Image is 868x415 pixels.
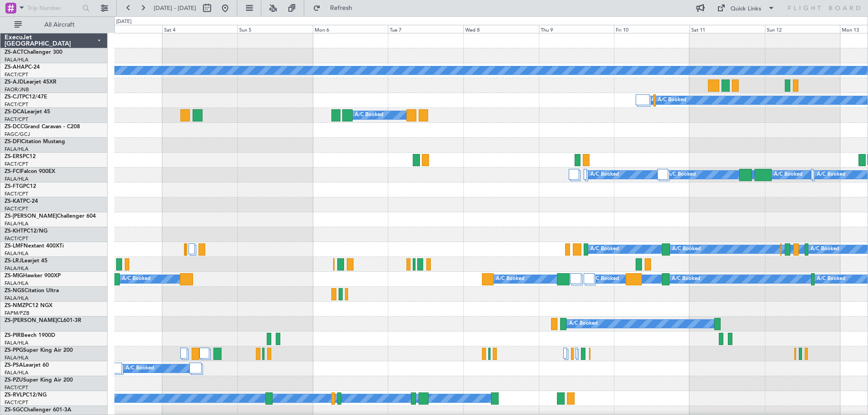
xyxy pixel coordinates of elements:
[539,25,614,33] div: Thu 9
[322,5,360,11] span: Refresh
[5,407,24,413] span: ZS-SGC
[5,169,21,174] span: ZS-FCI
[590,168,619,182] div: A/C Booked
[5,228,47,234] a: ZS-KHTPC12/NG
[5,109,50,115] a: ZS-DCALearjet 45
[5,392,23,398] span: ZS-RVL
[5,378,73,383] a: ZS-PZUSuper King Air 200
[5,258,47,264] a: ZS-LRJLearjet 45
[5,348,73,353] a: ZS-PPGSuper King Air 200
[5,50,62,55] a: ZS-ACTChallenger 300
[5,354,28,361] a: FALA/HLA
[5,199,23,204] span: ZS-KAT
[5,310,29,317] a: FAPM/PZB
[614,25,689,33] div: Fri 10
[5,273,23,279] span: ZS-MIG
[116,18,132,26] div: [DATE]
[5,161,28,168] a: FACT/CPT
[5,191,28,197] a: FACT/CPT
[590,242,619,256] div: A/C Booked
[87,25,162,33] div: Fri 3
[5,101,28,108] a: FACT/CPT
[5,139,65,145] a: ZS-DFICitation Mustang
[667,168,696,182] div: A/C Booked
[5,220,28,227] a: FALA/HLA
[126,362,154,375] div: A/C Booked
[5,199,38,204] a: ZS-KATPC-24
[5,258,22,264] span: ZS-LRJ
[5,288,24,294] span: ZS-NGS
[463,25,539,33] div: Wed 8
[658,93,686,107] div: A/C Booked
[5,65,25,70] span: ZS-AHA
[24,22,95,28] span: All Aircraft
[811,242,839,256] div: A/C Booked
[5,318,81,323] a: ZS-[PERSON_NAME]CL601-3R
[5,205,28,212] a: FACT/CPT
[712,1,779,15] button: Quick Links
[5,369,28,376] a: FALA/HLA
[122,272,151,286] div: A/C Booked
[5,333,55,338] a: ZS-PIRBeech 1900D
[5,235,28,242] a: FACT/CPT
[5,250,28,257] a: FALA/HLA
[5,79,57,85] a: ZS-AJDLearjet 45XR
[5,124,80,130] a: ZS-DCCGrand Caravan - C208
[162,25,238,33] div: Sat 4
[5,348,23,353] span: ZS-PPG
[672,272,700,286] div: A/C Booked
[817,168,845,182] div: A/C Booked
[5,384,28,391] a: FACT/CPT
[5,318,57,323] span: ZS-[PERSON_NAME]
[5,378,23,383] span: ZS-PZU
[5,154,36,159] a: ZS-ERSPC12
[5,154,23,159] span: ZS-ERS
[5,273,61,279] a: ZS-MIGHawker 900XP
[5,65,40,70] a: ZS-AHAPC-24
[28,1,80,15] input: Trip Number
[5,303,52,308] a: ZS-NMZPC12 NGX
[5,184,36,189] a: ZS-FTGPC12
[10,18,98,32] button: All Aircraft
[5,214,96,219] a: ZS-[PERSON_NAME]Challenger 604
[5,56,28,63] a: FALA/HLA
[672,242,701,256] div: A/C Booked
[774,168,802,182] div: A/C Booked
[5,50,24,55] span: ZS-ACT
[5,407,71,413] a: ZS-SGCChallenger 601-3A
[5,169,55,174] a: ZS-FCIFalcon 900EX
[154,4,196,12] span: [DATE] - [DATE]
[5,176,28,182] a: FALA/HLA
[388,25,463,33] div: Tue 7
[355,108,383,122] div: A/C Booked
[5,288,59,294] a: ZS-NGSCitation Ultra
[817,272,845,286] div: A/C Booked
[5,280,28,287] a: FALA/HLA
[5,363,49,368] a: ZS-PSALearjet 60
[5,184,23,189] span: ZS-FTG
[5,86,29,93] a: FAOR/JNB
[5,71,28,78] a: FACT/CPT
[5,116,28,123] a: FACT/CPT
[5,363,23,368] span: ZS-PSA
[496,272,524,286] div: A/C Booked
[5,228,24,234] span: ZS-KHT
[5,265,28,272] a: FALA/HLA
[689,25,765,33] div: Sat 11
[5,340,28,346] a: FALA/HLA
[5,303,25,308] span: ZS-NMZ
[569,317,598,331] div: A/C Booked
[5,109,24,115] span: ZS-DCA
[5,295,28,302] a: FALA/HLA
[5,146,28,153] a: FALA/HLA
[651,93,680,107] div: A/C Booked
[5,131,30,138] a: FAGC/GCJ
[5,399,28,406] a: FACT/CPT
[5,94,47,100] a: ZS-CJTPC12/47E
[313,25,388,33] div: Mon 6
[5,243,24,249] span: ZS-LMF
[5,94,22,100] span: ZS-CJT
[5,243,64,249] a: ZS-LMFNextant 400XTi
[237,25,313,33] div: Sun 5
[765,25,840,33] div: Sun 12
